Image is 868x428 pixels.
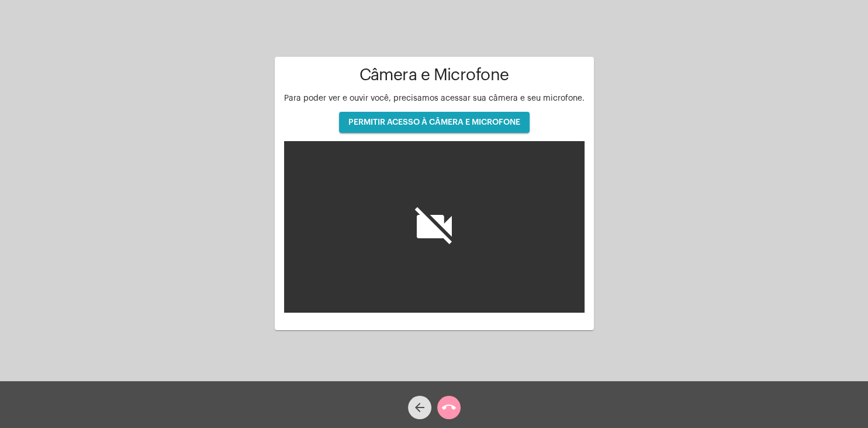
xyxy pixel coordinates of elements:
[442,400,456,415] mat-icon: call_end
[411,203,458,250] i: videocam_off
[339,112,530,133] button: PERMITIR ACESSO À CÂMERA E MICROFONE
[284,94,585,102] span: Para poder ver e ouvir você, precisamos acessar sua câmera e seu microfone.
[348,118,520,126] span: PERMITIR ACESSO À CÂMERA E MICROFONE
[413,400,427,415] mat-icon: arrow_back
[284,66,585,84] h1: Câmera e Microfone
